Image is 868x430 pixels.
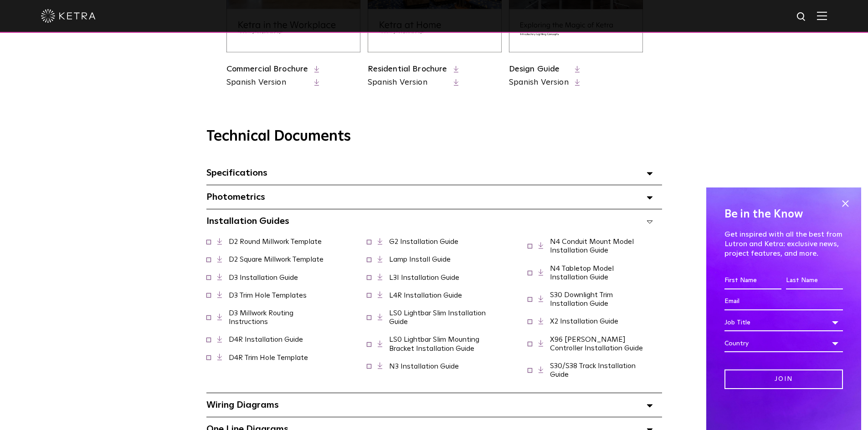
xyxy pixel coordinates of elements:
[368,65,447,73] a: Residential Brochure
[786,272,843,289] input: Last Name
[206,192,265,202] span: Photometrics
[229,292,307,299] a: D3 Trim Hole Templates
[389,363,459,370] a: N3 Installation Guide
[206,128,662,145] h3: Technical Documents
[550,362,636,378] a: S30/S38 Track Installation Guide
[389,238,458,245] a: G2 Installation Guide
[368,77,447,88] a: Spanish Version
[509,77,569,88] a: Spanish Version
[229,336,303,343] a: D4R Installation Guide
[229,274,298,281] a: D3 Installation Guide
[389,309,486,325] a: LS0 Lightbar Slim Installation Guide
[817,11,827,20] img: Hamburger%20Nav.svg
[724,272,781,289] input: First Name
[724,369,843,389] input: Join
[796,11,807,23] img: search icon
[724,230,843,258] p: Get inspired with all the best from Lutron and Ketra: exclusive news, project features, and more.
[389,292,462,299] a: L4R Installation Guide
[206,400,279,410] span: Wiring Diagrams
[389,274,459,281] a: L3I Installation Guide
[550,336,643,352] a: X96 [PERSON_NAME] Controller Installation Guide
[229,354,308,361] a: D4R Trim Hole Template
[550,238,634,254] a: N4 Conduit Mount Model Installation Guide
[724,206,843,223] h4: Be in the Know
[550,291,613,307] a: S30 Downlight Trim Installation Guide
[229,309,293,325] a: D3 Millwork Routing Instructions
[226,65,308,73] a: Commercial Brochure
[229,238,322,245] a: D2 Round Millwork Template
[226,77,308,88] a: Spanish Version
[41,9,96,23] img: ketra-logo-2019-white
[229,256,324,263] a: D2 Square Millwork Template
[389,336,479,352] a: LS0 Lightbar Slim Mounting Bracket Installation Guide
[509,65,560,73] a: Design Guide
[724,293,843,310] input: Email
[550,318,618,325] a: X2 Installation Guide
[550,265,614,281] a: N4 Tabletop Model Installation Guide
[206,168,267,177] span: Specifications
[724,314,843,331] div: Job Title
[389,256,451,263] a: Lamp Install Guide
[206,217,289,226] span: Installation Guides
[724,335,843,352] div: Country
